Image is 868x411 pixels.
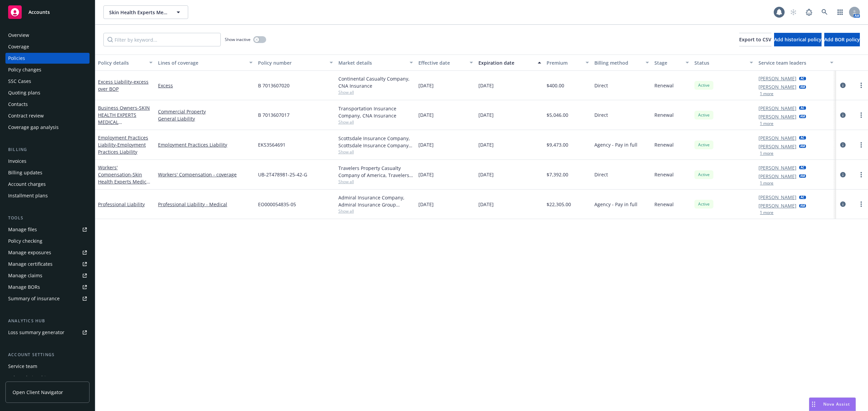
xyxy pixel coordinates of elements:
a: [PERSON_NAME] [758,194,796,201]
button: Add BOR policy [824,33,860,46]
button: Premium [544,55,592,71]
div: Travelers Property Casualty Company of America, Travelers Insurance [338,165,413,179]
button: 1 more [760,122,773,126]
button: Status [692,55,756,71]
a: Policy changes [5,64,90,75]
div: Policy number [258,59,325,66]
span: Direct [594,82,608,89]
a: Invoices [5,156,90,167]
a: Account charges [5,179,90,190]
div: Tools [5,215,90,221]
span: UB-2T478981-25-42-G [258,171,307,178]
div: Loss summary generator [8,327,64,338]
a: Workers' Compensation [98,164,151,199]
span: Renewal [654,141,674,148]
input: Filter by keyword... [103,33,221,46]
a: Commercial Property [158,108,253,115]
div: Summary of insurance [8,293,60,304]
a: circleInformation [839,200,847,208]
span: B 7013607017 [258,111,290,118]
span: Accounts [28,9,50,15]
a: [PERSON_NAME] [758,134,796,142]
span: Show all [338,119,413,125]
div: Analytics hub [5,318,90,324]
a: Contacts [5,99,90,110]
span: Agency - Pay in full [594,201,637,208]
span: Export to CSV [739,36,771,43]
a: Excess Liability [98,79,149,92]
div: Policy changes [8,64,41,75]
div: Expiration date [478,59,534,66]
span: Active [697,172,711,178]
button: Add historical policy [774,33,822,46]
div: Contacts [8,99,28,110]
span: Renewal [654,201,674,208]
span: Direct [594,111,608,118]
a: Employment Practices Liability [98,134,148,155]
a: Manage claims [5,270,90,281]
span: Show all [338,208,413,214]
a: Professional Liability [98,201,145,208]
a: Service team [5,361,90,372]
span: [DATE] [418,82,434,89]
a: Manage certificates [5,259,90,269]
button: 1 more [760,151,773,155]
button: Policy number [255,55,335,71]
a: [PERSON_NAME] [758,173,796,180]
div: Manage certificates [8,259,53,269]
button: Market details [336,55,416,71]
a: Excess [158,82,253,89]
a: Summary of insurance [5,293,90,304]
a: more [857,81,865,89]
button: Service team leaders [756,55,836,71]
a: circleInformation [839,171,847,179]
a: Quoting plans [5,87,90,98]
button: 1 more [760,181,773,185]
a: Professional Liability - Medical [158,201,253,208]
span: Renewal [654,82,674,89]
a: [PERSON_NAME] [758,164,796,171]
a: [PERSON_NAME] [758,75,796,82]
span: [DATE] [418,111,434,118]
div: Overview [8,30,29,41]
span: Nova Assist [823,401,850,407]
div: Premium [547,59,582,66]
div: Continental Casualty Company, CNA Insurance [338,75,413,89]
button: Billing method [592,55,652,71]
a: circleInformation [839,111,847,119]
button: Effective date [416,55,476,71]
a: Sales relationships [5,372,90,383]
span: Direct [594,171,608,178]
a: Workers' Compensation - coverage [158,171,253,178]
span: Renewal [654,171,674,178]
a: [PERSON_NAME] [758,143,796,150]
a: General Liability [158,115,253,122]
div: Service team [8,361,37,372]
div: Billing updates [8,167,42,178]
span: Active [697,82,711,88]
a: Coverage gap analysis [5,122,90,133]
span: [DATE] [418,141,434,148]
span: $22,305.00 [547,201,571,208]
div: Billing method [594,59,642,66]
span: EKS3564691 [258,141,285,148]
div: Manage exposures [8,247,51,258]
a: [PERSON_NAME] [758,113,796,120]
span: Add BOR policy [824,36,860,43]
span: Agency - Pay in full [594,141,637,148]
div: Scottsdale Insurance Company, Scottsdale Insurance Company (Nationwide), RT Specialty Insurance S... [338,135,413,149]
span: - Employment Practices Liability [98,142,146,155]
div: Invoices [8,156,26,167]
a: Policies [5,53,90,64]
span: Show inactive [225,37,251,42]
div: Policy checking [8,236,42,246]
div: Drag to move [809,398,818,411]
a: more [857,200,865,208]
a: Accounts [5,3,90,22]
div: Coverage [8,41,29,52]
a: Report a Bug [802,5,816,19]
a: Loss summary generator [5,327,90,338]
span: $7,392.00 [547,171,568,178]
span: [DATE] [478,171,494,178]
a: circleInformation [839,141,847,149]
